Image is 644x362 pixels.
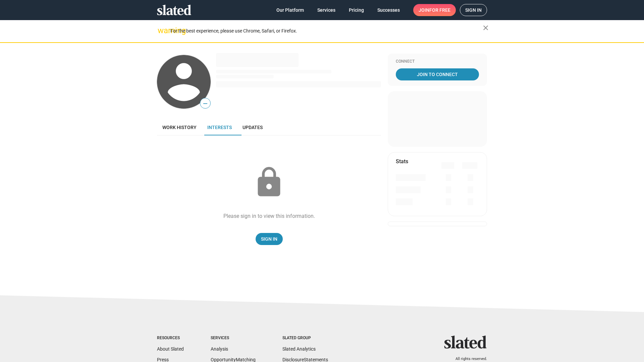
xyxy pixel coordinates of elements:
[256,233,283,245] a: Sign In
[396,59,479,64] div: Connect
[202,119,237,135] a: Interests
[243,125,263,130] span: Updates
[317,4,335,16] span: Services
[377,4,400,16] span: Successes
[207,125,232,130] span: Interests
[261,233,277,245] span: Sign In
[211,346,228,352] a: Analysis
[200,99,210,108] span: —
[396,158,408,165] mat-card-title: Stats
[312,4,341,16] a: Services
[282,346,316,352] a: Slated Analytics
[419,4,450,16] span: Join
[349,4,364,16] span: Pricing
[429,4,450,16] span: for free
[396,68,479,80] a: Join To Connect
[170,26,483,36] div: For the best experience, please use Chrome, Safari, or Firefox.
[252,166,286,199] mat-icon: lock
[157,336,184,341] div: Resources
[158,26,166,35] mat-icon: warning
[372,4,405,16] a: Successes
[343,4,369,16] a: Pricing
[157,346,184,352] a: About Slated
[223,213,315,220] div: Please sign in to view this information.
[157,119,202,135] a: Work history
[482,24,490,32] mat-icon: close
[397,68,478,80] span: Join To Connect
[460,4,487,16] a: Sign in
[276,4,304,16] span: Our Platform
[237,119,268,135] a: Updates
[465,4,482,16] span: Sign in
[211,336,256,341] div: Services
[282,336,328,341] div: Slated Group
[162,125,197,130] span: Work history
[271,4,309,16] a: Our Platform
[413,4,456,16] a: Joinfor free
